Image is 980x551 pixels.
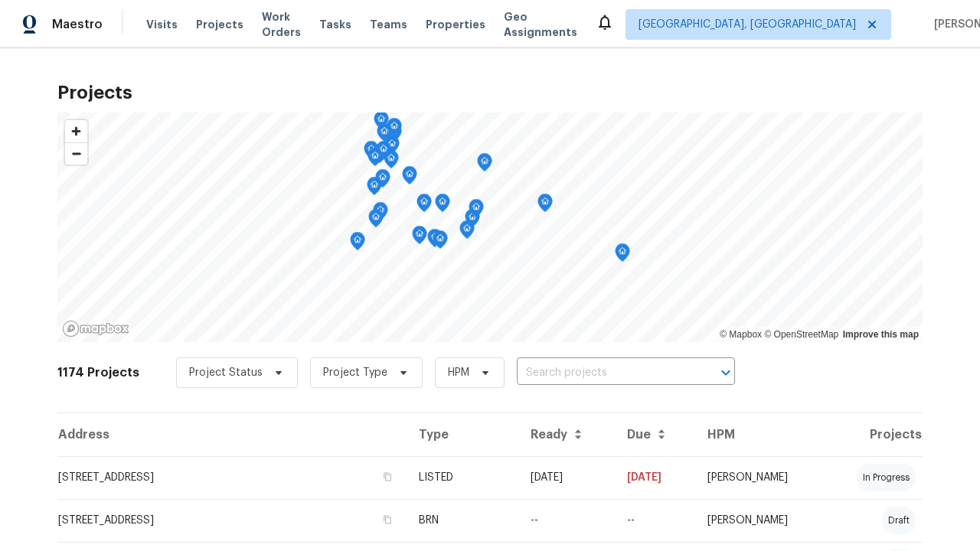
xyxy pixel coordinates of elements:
span: Maestro [52,17,103,32]
div: Map marker [416,194,432,217]
a: Mapbox [720,329,762,340]
span: [GEOGRAPHIC_DATA], [GEOGRAPHIC_DATA] [639,17,856,32]
button: Copy Address [381,513,394,527]
a: Mapbox homepage [62,320,129,337]
div: Map marker [387,118,402,142]
div: in progress [857,464,916,491]
div: Map marker [373,202,388,226]
td: [PERSON_NAME] [695,499,825,542]
span: Zoom out [65,143,87,165]
span: Geo Assignments [504,9,577,40]
th: Due [615,413,695,456]
span: Project Status [189,365,263,380]
td: [PERSON_NAME] [695,456,825,499]
th: Ready [518,413,615,456]
div: Map marker [459,220,475,244]
th: Projects [825,413,923,456]
span: Project Type [323,365,387,380]
span: Visits [146,17,178,32]
div: Map marker [377,123,392,147]
div: Map marker [412,226,427,249]
div: Map marker [433,230,448,254]
td: BRN [407,499,518,542]
td: LISTED [407,456,518,499]
div: Map marker [376,141,391,165]
th: Address [57,413,407,456]
div: Map marker [435,194,450,217]
div: Map marker [364,141,379,165]
th: HPM [695,413,825,456]
h2: Projects [57,85,923,100]
div: Map marker [469,199,484,223]
button: Copy Address [381,470,394,484]
span: Tasks [319,19,351,30]
div: Map marker [372,145,387,168]
th: Type [407,413,518,456]
td: [DATE] [518,456,615,499]
div: Map marker [465,209,480,233]
td: [STREET_ADDRESS] [57,456,407,499]
button: Zoom in [65,120,87,142]
div: Map marker [367,177,382,201]
span: Projects [196,17,243,32]
span: Teams [370,17,407,32]
div: Map marker [402,166,417,190]
td: -- [518,499,615,542]
a: OpenStreetMap [764,329,838,340]
div: Map marker [384,135,400,159]
button: Zoom out [65,142,87,165]
div: Map marker [375,169,390,193]
button: Open [715,362,737,383]
div: Map marker [368,209,384,233]
div: Map marker [477,153,492,177]
div: Map marker [537,194,553,217]
div: draft [882,507,916,534]
td: Resale COE 2025-09-23T00:00:00.000Z [615,499,695,542]
div: Map marker [384,150,399,174]
td: [DATE] [615,456,695,499]
input: Search projects [517,361,692,385]
span: Work Orders [262,9,301,40]
h2: 1174 Projects [57,365,139,380]
div: Map marker [427,229,443,253]
div: Map marker [367,148,383,171]
a: Improve this map [843,329,919,340]
td: [STREET_ADDRESS] [57,499,407,542]
canvas: Map [57,112,923,342]
span: Properties [426,17,485,32]
div: Map marker [374,111,389,135]
div: Map marker [350,232,365,256]
div: Map marker [615,243,630,267]
span: HPM [448,365,469,380]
